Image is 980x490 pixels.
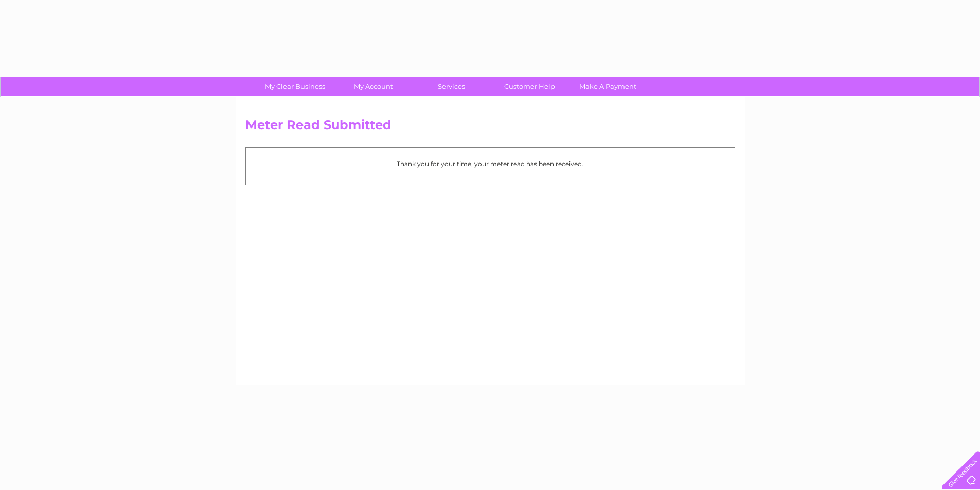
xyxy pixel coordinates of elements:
[409,77,494,96] a: Services
[565,77,650,96] a: Make A Payment
[253,77,337,96] a: My Clear Business
[245,118,735,137] h2: Meter Read Submitted
[331,77,416,96] a: My Account
[487,77,572,96] a: Customer Help
[251,159,729,169] p: Thank you for your time, your meter read has been received.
